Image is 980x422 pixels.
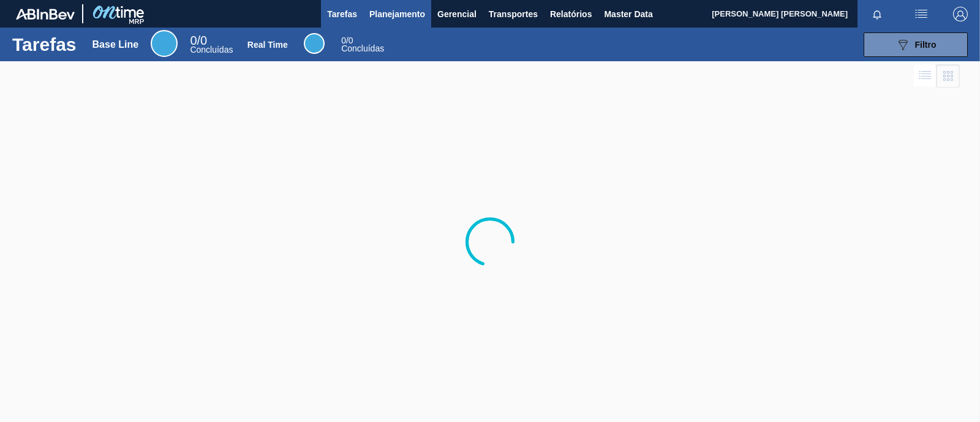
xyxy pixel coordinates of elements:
[16,9,75,20] img: TNhmsLtSVTkK8tSr43FrP2fwEKptu5GPRR3wAAAABJRU5ErkJggg==
[341,36,353,45] span: / 0
[915,40,937,50] span: Filtro
[190,36,233,54] div: Base Line
[92,39,139,50] div: Base Line
[190,34,207,47] span: / 0
[604,7,652,21] span: Master Data
[953,7,968,21] img: Logout
[437,7,477,21] span: Gerencial
[341,43,384,53] span: Concluídas
[864,32,968,57] button: Filtro
[327,7,357,21] span: Tarefas
[369,7,425,21] span: Planejamento
[914,7,929,21] img: userActions
[341,37,384,53] div: Real Time
[190,45,233,55] span: Concluídas
[550,7,592,21] span: Relatórios
[489,7,538,21] span: Transportes
[151,30,178,57] div: Base Line
[247,40,288,50] div: Real Time
[190,34,197,47] span: 0
[12,37,77,51] h1: Tarefas
[858,6,897,23] button: Notificações
[341,36,346,45] span: 0
[304,33,325,54] div: Real Time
